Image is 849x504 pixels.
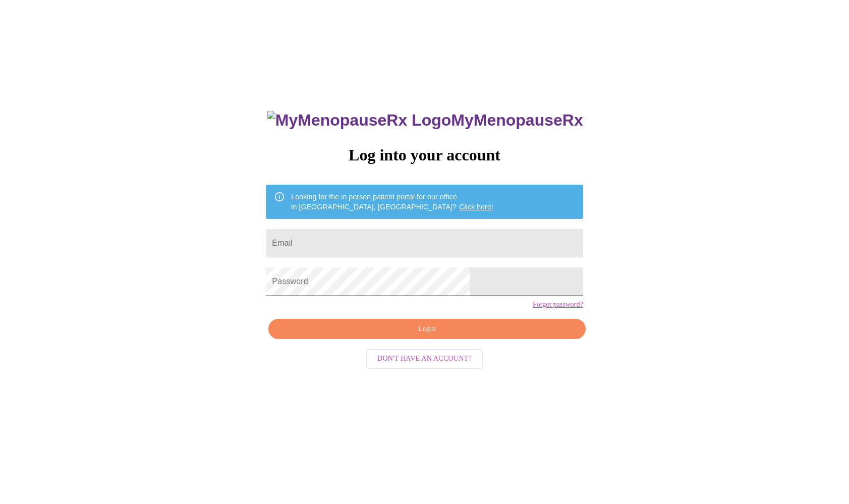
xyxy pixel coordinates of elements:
a: Click here! [459,203,493,211]
a: Don't have an account? [364,354,485,362]
a: Forgot password? [533,301,583,309]
h3: MyMenopauseRx [267,111,583,130]
span: Login [280,323,574,335]
div: Looking for the in person patient portal for our office in [GEOGRAPHIC_DATA], [GEOGRAPHIC_DATA]? [291,188,493,216]
h3: Log into your account [266,146,583,164]
span: Don't have an account? [377,353,472,365]
img: MyMenopauseRx Logo [267,111,451,130]
button: Login [268,319,585,340]
button: Don't have an account? [366,349,483,369]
